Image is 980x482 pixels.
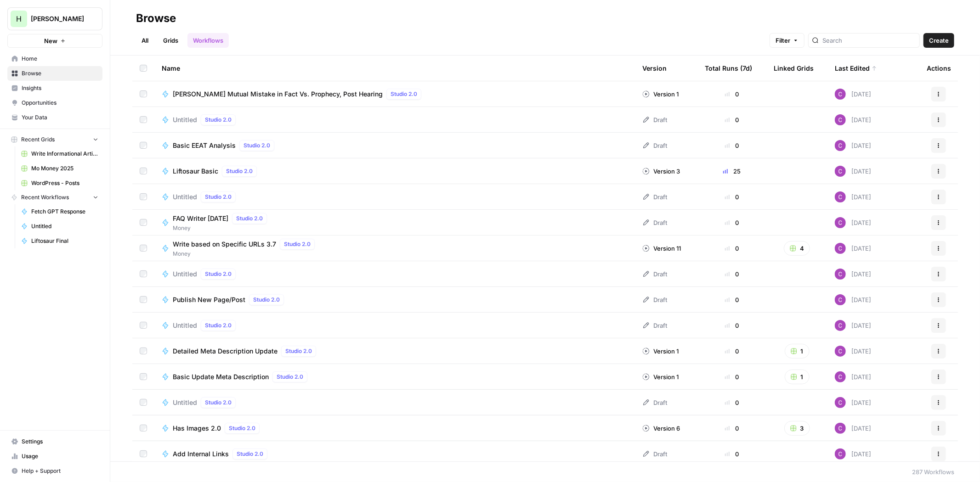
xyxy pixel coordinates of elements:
[162,397,628,408] a: UntitledStudio 2.0
[31,179,98,187] span: WordPress - Posts
[16,13,22,24] span: H
[835,397,871,408] div: [DATE]
[835,217,846,228] img: lfe6qmc50w30utgkmhcdgn0017qz
[7,95,102,110] a: Opportunities
[835,371,846,382] img: lfe6qmc50w30utgkmhcdgn0017qz
[187,33,229,48] a: Workflows
[173,347,278,356] span: Detailed Meta Description Update
[7,51,102,66] a: Home
[642,56,667,81] div: Version
[22,467,98,475] span: Help + Support
[835,448,871,460] div: [DATE]
[835,191,846,202] img: lfe6qmc50w30utgkmhcdgn0017qz
[705,347,759,356] div: 0
[162,269,628,280] a: UntitledStudio 2.0
[162,191,628,202] a: UntitledStudio 2.0
[205,193,232,201] span: Studio 2.0
[705,295,759,304] div: 0
[835,371,871,382] div: [DATE]
[173,214,228,223] span: FAQ Writer [DATE]
[835,89,846,100] img: lfe6qmc50w30utgkmhcdgn0017qz
[136,33,154,48] a: All
[642,372,679,381] div: Version 1
[7,191,102,204] button: Recent Workflows
[785,370,810,384] button: 1
[822,36,916,45] input: Search
[642,115,667,124] div: Draft
[705,449,759,459] div: 0
[173,224,271,232] span: Money
[284,240,311,248] span: Studio 2.0
[7,81,102,95] a: Insights
[173,321,197,330] span: Untitled
[162,89,628,100] a: [PERSON_NAME] Mutual Mistake in Fact Vs. Prophecy, Post HearingStudio 2.0
[162,320,628,331] a: UntitledStudio 2.0
[835,320,871,331] div: [DATE]
[784,241,810,256] button: 4
[21,193,69,202] span: Recent Workflows
[31,150,98,158] span: Write Informational Article
[229,424,255,432] span: Studio 2.0
[162,346,628,357] a: Detailed Meta Description UpdateStudio 2.0
[705,398,759,407] div: 0
[923,33,954,48] button: Create
[173,240,276,249] span: Write based on Specific URLs 3.7
[642,424,680,433] div: Version 6
[253,296,280,304] span: Studio 2.0
[162,114,628,125] a: UntitledStudio 2.0
[642,347,679,356] div: Version 1
[642,449,667,459] div: Draft
[22,113,98,122] span: Your Data
[642,141,667,150] div: Draft
[835,294,846,305] img: lfe6qmc50w30utgkmhcdgn0017qz
[22,99,98,107] span: Opportunities
[7,449,102,464] a: Usage
[835,448,846,460] img: lfe6qmc50w30utgkmhcdgn0017qz
[705,218,759,227] div: 0
[784,421,810,436] button: 3
[642,398,667,407] div: Draft
[205,270,232,278] span: Studio 2.0
[17,234,102,248] a: Liftosaur Final
[705,192,759,202] div: 0
[162,448,628,460] a: Add Internal LinksStudio 2.0
[912,467,954,476] div: 287 Workflows
[835,346,871,357] div: [DATE]
[173,250,318,258] span: Money
[205,116,232,124] span: Studio 2.0
[929,36,949,45] span: Create
[705,141,759,150] div: 0
[705,321,759,330] div: 0
[835,346,846,357] img: lfe6qmc50w30utgkmhcdgn0017qz
[770,33,804,48] button: Filter
[22,69,98,78] span: Browse
[162,213,628,232] a: FAQ Writer [DATE]Studio 2.0Money
[237,450,263,458] span: Studio 2.0
[705,269,759,279] div: 0
[835,243,871,254] div: [DATE]
[835,397,846,408] img: lfe6qmc50w30utgkmhcdgn0017qz
[173,192,197,202] span: Untitled
[705,90,759,99] div: 0
[226,167,253,175] span: Studio 2.0
[17,161,102,176] a: Mo Money 2025
[835,269,871,280] div: [DATE]
[642,295,667,304] div: Draft
[17,176,102,191] a: WordPress - Posts
[7,7,102,30] button: Workspace: Hasbrook
[835,423,846,434] img: lfe6qmc50w30utgkmhcdgn0017qz
[162,423,628,434] a: Has Images 2.0Studio 2.0
[835,89,871,100] div: [DATE]
[7,133,102,146] button: Recent Grids
[173,295,245,304] span: Publish New Page/Post
[173,449,229,459] span: Add Internal Links
[835,269,846,280] img: lfe6qmc50w30utgkmhcdgn0017qz
[642,90,679,99] div: Version 1
[7,110,102,125] a: Your Data
[205,398,232,407] span: Studio 2.0
[173,167,218,176] span: Liftosaur Basic
[642,192,667,202] div: Draft
[835,114,846,125] img: lfe6qmc50w30utgkmhcdgn0017qz
[391,90,417,98] span: Studio 2.0
[705,167,759,176] div: 25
